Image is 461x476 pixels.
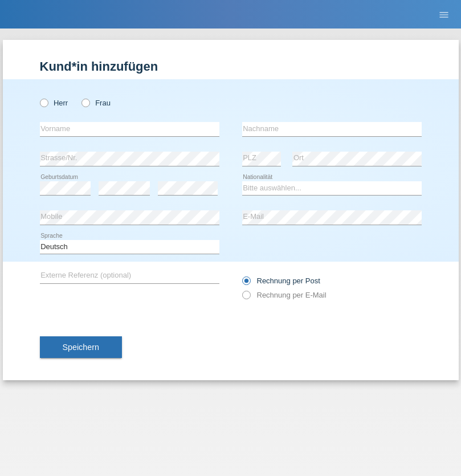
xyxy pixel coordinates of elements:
input: Rechnung per E-Mail [242,291,250,305]
i: menu [438,9,450,21]
input: Rechnung per Post [242,276,250,291]
label: Rechnung per E-Mail [242,291,327,299]
input: Frau [81,99,89,106]
label: Frau [81,99,111,107]
a: menu [433,11,455,18]
button: Speichern [40,336,122,358]
label: Rechnung per Post [242,276,320,285]
h1: Kund*in hinzufügen [40,59,422,74]
span: Speichern [63,343,99,352]
label: Herr [40,99,68,107]
input: Herr [40,99,47,106]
